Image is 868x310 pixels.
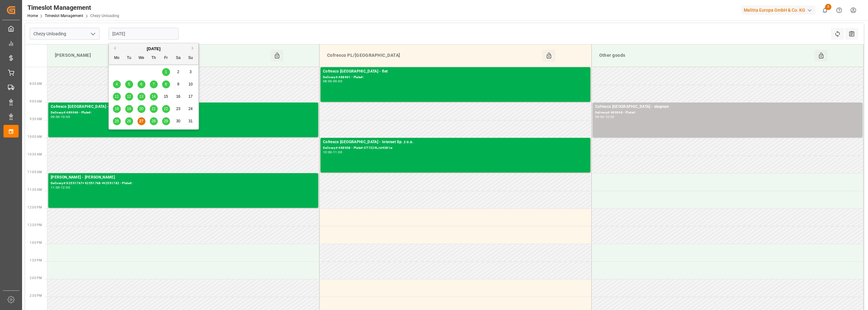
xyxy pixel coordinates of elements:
span: 26 [127,119,131,123]
span: 19 [127,107,131,111]
span: 21 [151,107,155,111]
span: 14 [151,94,155,99]
div: - [60,115,61,118]
div: Choose Sunday, August 31st, 2025 [187,117,195,125]
div: Cofresco [GEOGRAPHIC_DATA] - Interset Sp. z o.o. [323,139,588,145]
span: 9:30 AM [30,117,42,121]
span: 11:00 AM [27,170,42,174]
div: Choose Sunday, August 3rd, 2025 [187,68,195,76]
div: Choose Thursday, August 28th, 2025 [150,117,158,125]
div: [PERSON_NAME] - [PERSON_NAME] [51,174,316,181]
div: Other goods [597,50,815,61]
div: 09:00 [333,80,342,83]
div: Choose Saturday, August 2nd, 2025 [174,68,182,76]
span: 31 [188,119,192,123]
div: Choose Friday, August 29th, 2025 [162,117,170,125]
div: 10:00 [323,151,332,154]
div: 09:00 [595,115,604,118]
div: 09:00 [51,115,60,118]
div: Choose Thursday, August 7th, 2025 [150,80,158,88]
div: 10:00 [61,115,70,118]
span: 12 [127,94,131,99]
span: 7 [153,82,155,86]
div: Choose Sunday, August 24th, 2025 [187,105,195,113]
button: Melitta Europa GmbH & Co. KG [741,4,818,16]
button: Previous Month [112,46,116,50]
span: 20 [139,107,143,111]
span: 6 [140,82,143,86]
div: Tu [125,54,133,62]
span: 12:00 PM [27,206,42,209]
div: 12:00 [61,186,70,189]
div: Su [187,54,195,62]
span: 30 [176,119,180,123]
div: Choose Saturday, August 23rd, 2025 [174,105,182,113]
a: Home [27,14,38,18]
span: 4 [116,82,118,86]
span: 2:30 PM [30,294,42,297]
span: 15 [164,94,168,99]
span: 11:30 AM [27,188,42,191]
div: Choose Monday, August 18th, 2025 [113,105,121,113]
span: 5 [128,82,130,86]
div: Choose Wednesday, August 20th, 2025 [138,105,145,113]
button: Next Month [192,46,196,50]
div: Choose Thursday, August 14th, 2025 [150,93,158,101]
div: Choose Sunday, August 17th, 2025 [187,93,195,101]
div: - [60,186,61,189]
div: Mo [113,54,121,62]
span: 1:00 PM [30,241,42,244]
div: Choose Monday, August 4th, 2025 [113,80,121,88]
span: 1:30 PM [30,259,42,262]
div: - [332,80,333,83]
div: [PERSON_NAME] [52,50,271,61]
div: Choose Friday, August 15th, 2025 [162,93,170,101]
div: Cofresco PL/[GEOGRAPHIC_DATA] [325,50,542,61]
span: 25 [114,119,119,123]
div: Choose Saturday, August 16th, 2025 [174,93,182,101]
input: DD-MM-YYYY [108,28,179,40]
div: Cofresco [GEOGRAPHIC_DATA] - siegman [595,104,860,110]
div: Choose Tuesday, August 26th, 2025 [125,117,133,125]
span: 10:30 AM [27,153,42,156]
span: 24 [188,107,192,111]
input: Type to search/select [30,28,100,40]
div: Th [150,54,158,62]
div: Melitta Europa GmbH & Co. KG [741,6,815,15]
div: Delivery#:488908 - Plate#:CT7229L/ct4381w [323,145,588,151]
div: [DATE] [109,46,198,52]
div: Delivery#:489048 - Plate#: [595,110,860,115]
div: Cofresco [GEOGRAPHIC_DATA] - [51,104,316,110]
span: 9 [177,82,179,86]
button: Help Center [832,3,846,17]
div: Sa [174,54,182,62]
div: Choose Saturday, August 30th, 2025 [174,117,182,125]
div: Choose Thursday, August 21st, 2025 [150,105,158,113]
div: Delivery#:92551767+ 92551768 +92551782 - Plate#: [51,181,316,186]
span: 13 [139,94,143,99]
button: show 2 new notifications [818,3,832,17]
a: Timeslot Management [45,14,83,18]
div: Delivery#:488961 - Plate#: [323,75,588,80]
span: 8 [165,82,167,86]
span: 9:00 AM [30,100,42,103]
div: month 2025-08 [111,66,197,127]
span: 23 [176,107,180,111]
div: - [332,151,333,154]
span: 11 [114,94,119,99]
div: Delivery#:489046 - Plate#: [51,110,316,115]
span: 29 [164,119,168,123]
span: 2 [177,70,179,74]
div: Choose Friday, August 22nd, 2025 [162,105,170,113]
div: 11:00 [333,151,342,154]
div: Choose Friday, August 8th, 2025 [162,80,170,88]
div: We [138,54,145,62]
div: Cofresco [GEOGRAPHIC_DATA] - fiet [323,68,588,75]
div: Timeslot Management [27,3,119,12]
div: Choose Wednesday, August 13th, 2025 [138,93,145,101]
div: Fr [162,54,170,62]
span: 8:30 AM [30,82,42,85]
div: Choose Wednesday, August 27th, 2025 [138,117,145,125]
div: Choose Saturday, August 9th, 2025 [174,80,182,88]
div: Choose Tuesday, August 5th, 2025 [125,80,133,88]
